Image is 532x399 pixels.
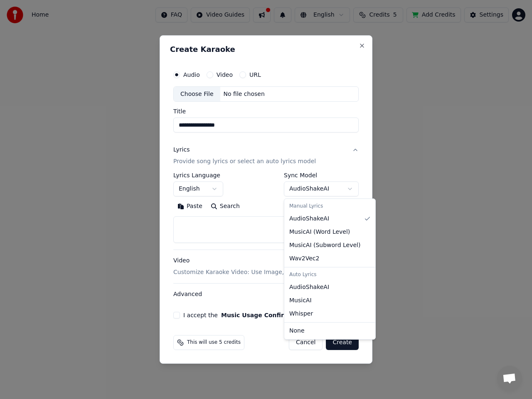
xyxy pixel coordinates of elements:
[289,228,350,236] span: MusicAI ( Word Level )
[289,327,305,335] span: None
[289,310,313,318] span: Whisper
[289,283,329,291] span: AudioShakeAI
[289,241,360,250] span: MusicAI ( Subword Level )
[286,201,374,212] div: Manual Lyrics
[286,269,374,281] div: Auto Lyrics
[289,255,319,263] span: Wav2Vec2
[289,296,312,305] span: MusicAI
[289,215,329,223] span: AudioShakeAI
